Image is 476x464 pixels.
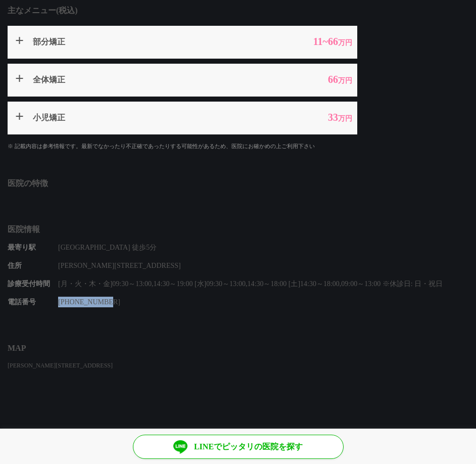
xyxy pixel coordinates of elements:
a: LINEでピッタリの医院を探す [133,435,344,459]
dd: 11 ~66 [271,36,352,49]
dt: 全体矯正 [33,74,266,86]
dt: 電話番号 [8,297,58,307]
dt: 住所 [8,260,58,271]
dt: 部分矯正 [33,36,266,49]
dt: 最寄り駅 [8,242,58,253]
dd: [PERSON_NAME][STREET_ADDRESS] [58,260,468,271]
span: [月・火・木・金]09:30～13:00,14:30～19:00 [水]09:30～13:00,14:30～18:00 [土]14:30～18:00,09:00～13:00 ※休診日: 日・祝日 [58,280,443,288]
dd: [PHONE_NUMBER] [58,297,468,307]
dd: 66 [271,74,352,86]
div: [PERSON_NAME][STREET_ADDRESS] [8,361,468,370]
span: 万円 [338,39,352,47]
span: 万円 [338,77,352,84]
dt: 小児矯正 [33,112,266,124]
summary: 全体矯正66万円 [8,64,357,97]
dd: 33 [271,112,352,124]
h2: 主なメニュー(税込) [8,5,468,16]
h2: MAP [8,343,468,353]
span: [GEOGRAPHIC_DATA] 徒歩5分 [58,244,157,251]
summary: 部分矯正11~66万円 [8,26,357,59]
h2: 医院の特徴 [8,178,468,189]
dt: 診療受付時間 [8,279,58,289]
p: ※ 記載内容は参考情報です。最新でなかったり不正確であったりする可能性があるため、医院にお確かめの上ご利用下さい [8,142,468,151]
span: 万円 [338,115,352,122]
h2: 医院情報 [8,224,468,235]
summary: 小児矯正33万円 [8,102,357,134]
